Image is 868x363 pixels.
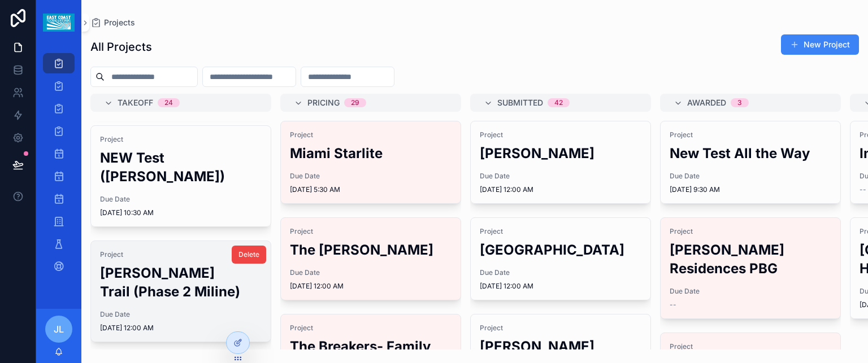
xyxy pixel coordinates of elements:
span: Project [480,130,641,139]
a: Project[PERSON_NAME] Trail (Phase 2 Miline)Due Date[DATE] 12:00 AMDelete [90,240,271,342]
span: Delete [238,250,259,259]
span: [DATE] 5:30 AM [290,185,452,194]
h2: [PERSON_NAME] [480,337,641,356]
span: Due Date [290,268,452,277]
a: Project[GEOGRAPHIC_DATA]Due Date[DATE] 12:00 AM [470,217,651,300]
a: Project[PERSON_NAME]Due Date[DATE] 12:00 AM [470,121,651,204]
span: Submitted [497,97,543,108]
span: Due Date [670,287,831,296]
button: New Project [781,34,859,55]
span: [DATE] 9:30 AM [670,185,831,194]
h2: [PERSON_NAME] Residences PBG [670,240,831,278]
h2: New Test All the Way [670,144,831,163]
a: ProjectThe [PERSON_NAME]Due Date[DATE] 12:00 AM [280,217,461,300]
span: Project [100,250,262,259]
button: Delete [232,246,266,264]
span: Project [290,227,452,236]
span: Project [480,323,641,333]
span: Projects [104,17,135,28]
span: Project [290,323,452,333]
span: [DATE] 12:00 AM [290,282,452,291]
h2: [PERSON_NAME] Trail (Phase 2 Miline) [100,264,262,301]
span: Due Date [480,172,641,181]
h2: NEW Test ([PERSON_NAME]) [100,148,262,186]
div: scrollable content [36,45,81,291]
span: -- [670,300,676,309]
h1: All Projects [90,39,152,55]
span: JL [54,322,64,336]
h2: Miami Starlite [290,144,452,163]
span: [DATE] 12:00 AM [100,323,262,333]
span: Project [100,135,262,144]
a: Project[PERSON_NAME] Residences PBGDue Date-- [660,217,841,319]
span: Takeoff [118,97,153,108]
span: Awarded [687,97,726,108]
div: 24 [164,98,173,107]
span: Due Date [100,310,262,319]
h2: The [PERSON_NAME] [290,240,452,259]
a: ProjectNew Test All the WayDue Date[DATE] 9:30 AM [660,121,841,204]
span: Due Date [290,172,452,181]
a: Projects [90,17,135,28]
div: 29 [351,98,359,107]
span: Project [670,130,831,139]
span: [DATE] 12:00 AM [480,282,641,291]
h2: [GEOGRAPHIC_DATA] [480,240,641,259]
span: [DATE] 12:00 AM [480,185,641,194]
div: 3 [737,98,742,107]
div: 42 [554,98,563,107]
span: -- [860,185,866,194]
span: [DATE] 10:30 AM [100,208,262,217]
span: Due Date [100,195,262,204]
a: ProjectMiami StarliteDue Date[DATE] 5:30 AM [280,121,461,204]
a: ProjectNEW Test ([PERSON_NAME])Due Date[DATE] 10:30 AM [90,125,271,227]
span: Due Date [670,172,831,181]
h2: [PERSON_NAME] [480,144,641,163]
span: Project [290,130,452,139]
span: Due Date [480,268,641,277]
span: Project [670,342,831,351]
img: App logo [43,14,74,32]
span: Project [670,227,831,236]
span: Pricing [307,97,340,108]
span: Project [480,227,641,236]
